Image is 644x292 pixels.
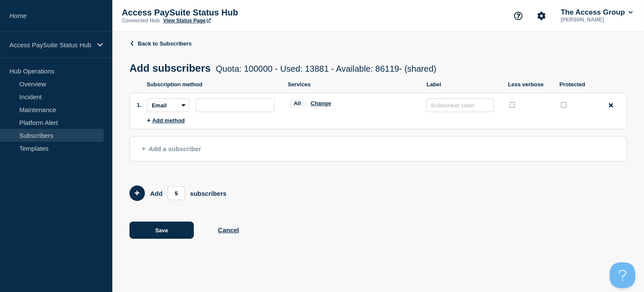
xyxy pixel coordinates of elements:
[129,136,627,161] button: Add a subscriber
[508,81,551,88] p: Less verbose
[190,190,226,197] p: subscribers
[196,98,274,112] input: subscription-address
[129,222,194,239] button: Save
[216,64,436,73] span: Quota: 100000 - Used: 13881 - Available: 86119 - (shared)
[610,262,635,288] iframe: Help Scout Beacon - Open
[561,102,566,108] input: protected checkbox
[150,190,163,197] p: Add
[129,40,192,47] a: Back to Subscribers
[288,98,307,108] span: All
[147,81,279,88] p: Subscription method
[426,98,494,112] input: Subscriber label
[122,8,293,18] p: Access PaySuite Status Hub
[168,186,185,200] input: Add members count
[288,81,418,88] p: Services
[137,102,141,108] span: 1.
[509,102,515,108] input: less verbose checkbox
[9,41,92,49] p: Access PaySuite Status Hub
[533,7,551,25] button: Account settings
[560,81,594,88] p: Protected
[218,226,239,234] button: Cancel
[559,17,635,23] p: [PERSON_NAME]
[559,8,635,17] button: The Access Group
[129,62,436,74] h1: Add subscribers
[311,100,331,106] button: Change
[122,18,160,24] p: Connected Hub
[129,186,145,201] button: Add 5 team members
[427,81,500,88] p: Label
[163,18,211,24] a: View Status Page
[142,145,201,152] span: Add a subscriber
[509,7,527,25] button: Support
[147,117,185,124] button: Add method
